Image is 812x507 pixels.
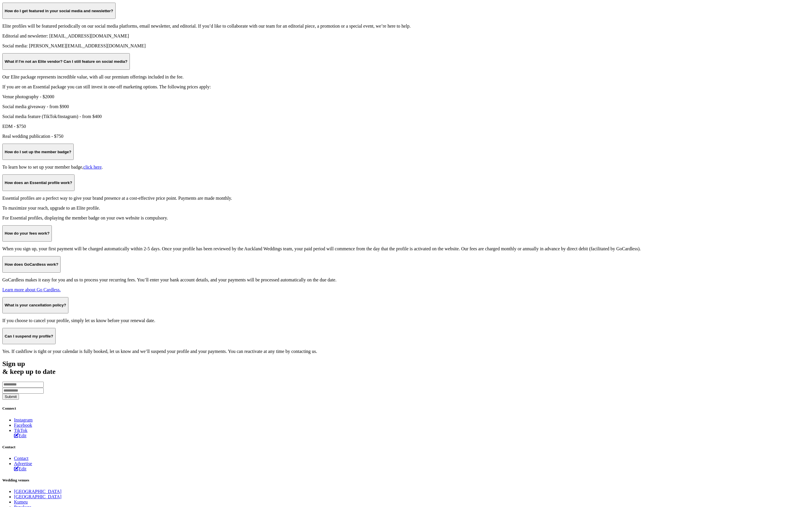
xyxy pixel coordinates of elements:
h4: Can I suspend my profile? [5,334,53,338]
h4: How do I get featured in your social media and newsletter? [5,9,113,13]
button: How do I get featured in your social media and newsletter? [2,3,116,19]
a: TikTok [14,428,27,433]
a: [GEOGRAPHIC_DATA] [14,494,61,499]
h4: How does an Essential profile work? [5,181,72,185]
p: Elite profiles will be featured periodically on our social media platforms, email newsletter, and... [2,24,810,29]
a: [GEOGRAPHIC_DATA] [14,489,61,494]
button: Submit [2,394,19,400]
span: Social media giveaway - from $900 [2,104,69,109]
a: click here [83,165,102,169]
p: For Essential profiles, displaying the member badge on your own website is compulsory. [2,215,810,221]
a: Edit [14,433,26,438]
h5: Contact [2,445,810,449]
a: Learn more about Go Cardless. [2,287,61,292]
p: Essential profiles are a perfect way to give your brand presence at a cost-effective price point.... [2,196,810,201]
span: GoCardless makes it easy for you and us to process your recurring fees. You’ll enter your bank ac... [2,277,337,282]
h4: How do I set up the member badge? [5,150,71,154]
p: To maximize your reach, upgrade to an Elite profile. [2,206,810,211]
a: Instagram [14,417,33,422]
span: When you sign up, your first payment will be charged automatically within 2-5 days. Once your pro... [2,246,641,251]
a: Advertise [14,461,32,466]
h2: & keep up to date [2,360,810,376]
a: Contact [14,456,29,461]
span: Real wedding publication - $750 [2,134,63,139]
button: How do your fees work? [2,225,52,242]
button: What if I'm not an Elite vendor? Can I still feature on social media? [2,53,130,69]
button: What is your cancellation policy? [2,297,68,313]
button: How do I set up the member badge? [2,144,74,160]
span: Yes. If cashflow is tight or your calendar is fully booked, let us know and we’ll suspend your pr... [2,349,317,354]
p: Social media: [PERSON_NAME][EMAIL_ADDRESS][DOMAIN_NAME] [2,43,810,49]
span: Venue photography - $2000 [2,94,54,99]
h4: How does GoCardless work? [5,262,58,267]
a: Edit [14,466,26,471]
span: Sign up [2,360,25,367]
button: How does an Essential profile work? [2,174,75,191]
button: How does GoCardless work? [2,256,61,272]
span: Social media feature (TikTok/Instagram) - from $400 [2,114,102,119]
a: Facebook [14,423,32,428]
p: Editorial and newsletter: [EMAIL_ADDRESS][DOMAIN_NAME] [2,33,810,39]
p: To learn how to set up your member badge, . [2,165,810,170]
span: If you choose to cancel your profile, simply let us know before your renewal date. [2,318,155,323]
span: EDM - $750 [2,124,26,129]
a: Kumeu [14,499,28,504]
button: Can I suspend my profile? [2,328,56,344]
p: Our Elite package represents incredible value, with all our premium offerings included in the fee. [2,74,810,80]
h5: Wedding venues [2,478,810,483]
h5: Connect [2,406,810,411]
h4: What if I'm not an Elite vendor? Can I still feature on social media? [5,59,128,64]
h4: What is your cancellation policy? [5,303,66,307]
h4: How do your fees work? [5,231,49,235]
p: If you are on an Essential package you can still invest in one-off marketing options. The followi... [2,84,810,90]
